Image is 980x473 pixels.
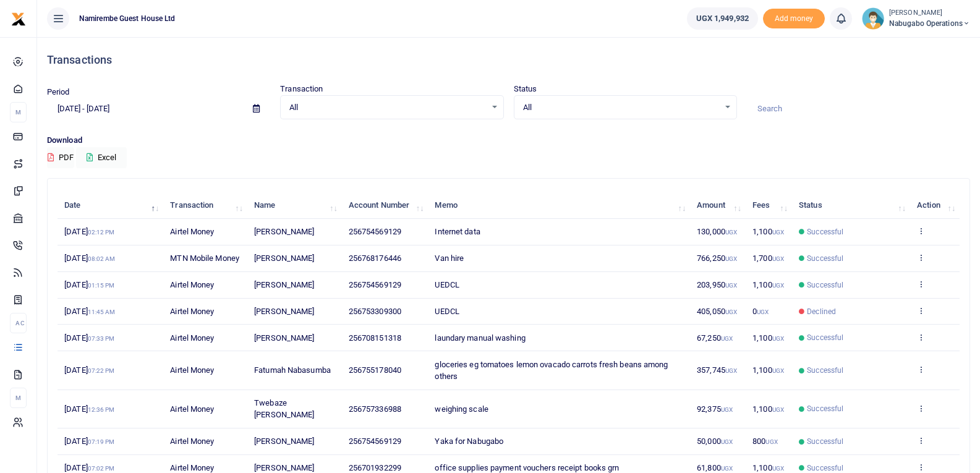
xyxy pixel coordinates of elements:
span: Airtel Money [170,280,214,289]
span: [PERSON_NAME] [254,227,314,236]
span: 357,745 [697,365,737,375]
small: 07:02 PM [88,465,115,472]
th: Amount: activate to sort column ascending [690,192,746,219]
span: [DATE] [64,227,114,236]
span: 1,100 [752,280,784,289]
a: profile-user [PERSON_NAME] Nabugabo operations [862,7,970,30]
span: 256755178040 [349,365,401,375]
th: Transaction: activate to sort column ascending [163,192,247,219]
small: 01:15 PM [88,282,115,289]
span: All [523,101,719,114]
span: 67,250 [697,333,733,343]
button: Excel [76,147,127,168]
li: Ac [10,313,27,333]
span: Fatumah Nabasumba [254,365,331,375]
small: UGX [721,465,733,472]
span: Airtel Money [170,333,214,343]
span: 50,000 [697,437,733,446]
span: 256768176446 [349,254,401,263]
th: Date: activate to sort column descending [58,192,163,219]
span: 256753309300 [349,307,401,316]
small: 07:19 PM [88,438,115,445]
span: Namirembe Guest House Ltd [74,13,181,24]
small: 08:02 AM [88,255,116,262]
span: 1,100 [752,227,784,236]
span: 766,250 [697,254,737,263]
span: 0 [752,307,769,316]
li: M [10,102,27,122]
span: UEDCL [435,280,459,289]
span: laundary manual washing [435,333,525,343]
li: M [10,388,27,408]
span: [DATE] [64,333,114,343]
span: 256754569129 [349,280,401,289]
span: [PERSON_NAME] [254,280,314,289]
span: Successful [807,365,843,376]
small: UGX [772,335,784,342]
span: Airtel Money [170,227,214,236]
span: gloceries eg tomatoes lemon ovacado carrots fresh beans among others [435,360,668,381]
span: 1,700 [752,254,784,263]
a: UGX 1,949,932 [687,7,758,30]
small: [PERSON_NAME] [889,8,970,19]
span: 405,050 [697,307,737,316]
small: UGX [772,367,784,374]
small: 11:45 AM [88,309,116,315]
span: Airtel Money [170,437,214,446]
label: Status [514,83,537,95]
th: Name: activate to sort column ascending [247,192,342,219]
li: Wallet ballance [682,7,763,30]
h4: Transactions [47,53,970,67]
span: Airtel Money [170,365,214,375]
span: [DATE] [64,307,115,316]
span: 800 [752,437,778,446]
span: [PERSON_NAME] [254,307,314,316]
small: UGX [772,465,784,472]
span: 256754569129 [349,227,401,236]
small: 12:36 PM [88,406,115,413]
input: select period [47,98,243,119]
span: [DATE] [64,437,114,446]
th: Account Number: activate to sort column ascending [342,192,428,219]
span: Airtel Money [170,307,214,316]
img: profile-user [862,7,884,30]
span: 203,950 [697,280,737,289]
label: Period [47,86,70,98]
span: UEDCL [435,307,459,316]
small: UGX [721,406,733,413]
span: 92,375 [697,404,733,414]
small: UGX [725,367,737,374]
small: 07:22 PM [88,367,115,374]
small: UGX [725,309,737,315]
span: [DATE] [64,254,115,263]
label: Transaction [280,83,323,95]
th: Action: activate to sort column ascending [910,192,960,219]
span: Successful [807,253,843,264]
span: weighing scale [435,404,488,414]
span: 1,100 [752,365,784,375]
input: Search [747,98,970,119]
span: Twebaze [PERSON_NAME] [254,398,314,420]
span: All [289,101,485,114]
span: Successful [807,226,843,237]
small: 02:12 PM [88,229,115,236]
small: UGX [772,282,784,289]
span: 130,000 [697,227,737,236]
a: Add money [763,13,825,22]
small: UGX [725,282,737,289]
span: Declined [807,306,836,317]
span: Successful [807,403,843,414]
span: Successful [807,332,843,343]
span: Successful [807,279,843,291]
small: UGX [725,255,737,262]
span: [DATE] [64,404,114,414]
span: Successful [807,436,843,447]
span: 256754569129 [349,437,401,446]
span: [PERSON_NAME] [254,254,314,263]
span: [PERSON_NAME] [254,463,314,472]
span: UGX 1,949,932 [696,12,749,25]
img: logo-small [11,12,26,27]
small: UGX [721,335,733,342]
span: Add money [763,9,825,29]
th: Fees: activate to sort column ascending [746,192,792,219]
